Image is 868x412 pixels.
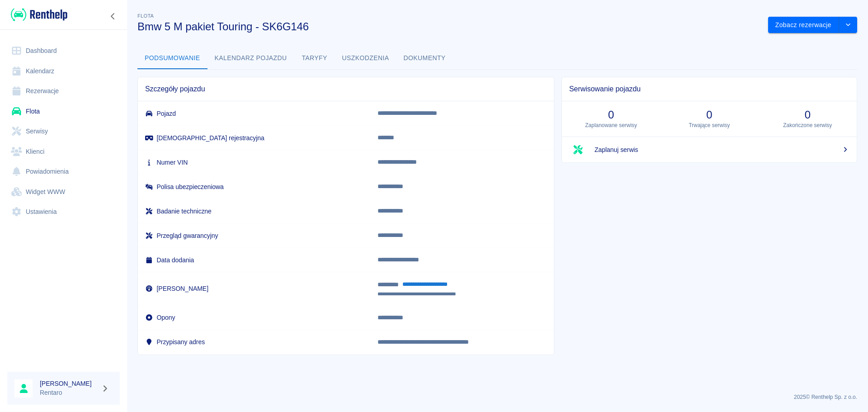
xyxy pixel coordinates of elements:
[335,47,396,69] button: Uszkodzenia
[7,202,120,222] a: Ustawienia
[569,85,849,94] span: Serwisowanie pojazdu
[145,284,363,293] h6: [PERSON_NAME]
[294,47,335,69] button: Taryfy
[839,17,857,33] button: drop-down
[137,20,761,33] h3: Bmw 5 M pakiet Touring - SK6G146
[766,121,849,129] p: Zakończone serwisy
[145,337,363,346] h6: Przypisany adres
[145,85,547,94] span: Szczegóły pojazdu
[7,161,120,182] a: Powiadomienia
[208,47,294,69] button: Kalendarz pojazdu
[145,207,363,216] h6: Badanie techniczne
[562,137,857,162] a: Zaplanuj serwis
[11,7,67,22] img: Renthelp logo
[7,81,120,101] a: Rezerwacje
[40,388,98,398] p: Rentaro
[145,158,363,167] h6: Numer VIN
[145,256,363,265] h6: Data dodania
[7,7,67,22] a: Renthelp logo
[137,47,208,69] button: Podsumowanie
[137,13,154,19] span: Flota
[594,145,849,155] span: Zaplanuj serwis
[145,182,363,191] h6: Polisa ubezpieczeniowa
[569,109,653,121] h3: 0
[106,10,120,22] button: Zwiń nawigację
[768,17,839,33] button: Zobacz rezerwacje
[562,101,660,137] a: 0Zaplanowane serwisy
[145,231,363,240] h6: Przegląd gwarancyjny
[766,109,849,121] h3: 0
[7,121,120,142] a: Serwisy
[137,393,857,401] p: 2025 © Renthelp Sp. z o.o.
[145,313,363,322] h6: Opony
[40,379,98,388] h6: [PERSON_NAME]
[667,121,751,129] p: Trwające serwisy
[7,101,120,122] a: Flota
[145,109,363,118] h6: Pojazd
[569,121,653,129] p: Zaplanowane serwisy
[145,133,363,142] h6: [DEMOGRAPHIC_DATA] rejestracyjna
[7,41,120,61] a: Dashboard
[7,142,120,162] a: Klienci
[396,47,453,69] button: Dokumenty
[667,109,751,121] h3: 0
[759,101,857,137] a: 0Zakończone serwisy
[7,182,120,202] a: Widget WWW
[7,61,120,81] a: Kalendarz
[660,101,758,137] a: 0Trwające serwisy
